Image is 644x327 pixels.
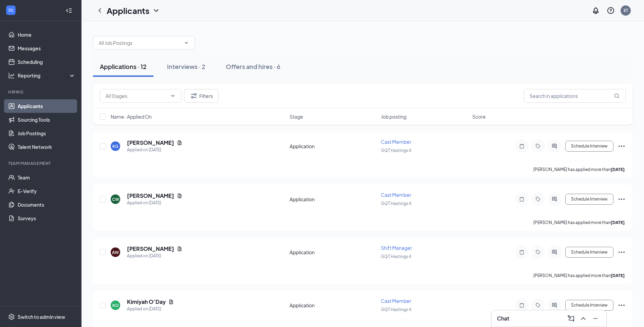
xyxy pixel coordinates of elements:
svg: Notifications [592,6,600,15]
svg: ComposeMessage [567,314,575,323]
svg: Document [177,140,182,145]
div: Applied on [DATE] [127,253,182,259]
b: [DATE] [611,220,625,225]
svg: Document [177,246,182,252]
span: Cast Member [381,298,411,304]
div: Application [290,302,377,309]
svg: QuestionInfo [607,6,615,15]
div: Applications · 12 [100,62,147,71]
svg: Ellipses [618,142,626,150]
svg: Ellipses [618,248,626,256]
div: AW [112,249,119,255]
p: [PERSON_NAME] has applied more than . [533,167,626,172]
p: [PERSON_NAME] has applied more than . [533,273,626,278]
button: Schedule Interview [565,141,613,152]
svg: Analysis [8,72,15,79]
svg: ActiveChat [550,143,558,149]
svg: Tag [534,303,542,308]
svg: ChevronDown [152,6,160,15]
svg: Tag [534,196,542,202]
button: Minimize [590,313,601,324]
svg: Settings [8,313,15,320]
h1: Applicants [107,5,149,16]
svg: Note [518,196,526,202]
span: GQT Hastings 4 [381,148,411,153]
div: KO [112,303,119,308]
a: Documents [18,198,76,211]
a: Sourcing Tools [18,113,76,126]
div: Reporting [18,72,76,79]
svg: ChevronLeft [96,6,104,15]
h3: Chat [497,315,509,322]
svg: Collapse [66,7,72,14]
button: Schedule Interview [565,300,613,311]
div: Applied on [DATE] [127,147,182,153]
a: Scheduling [18,55,76,69]
input: All Job Postings [99,39,181,47]
svg: ChevronUp [579,314,587,323]
a: Talent Network [18,140,76,154]
a: E-Verify [18,184,76,198]
span: GQT Hastings 4 [381,201,411,206]
svg: Filter [190,92,198,100]
div: ET [624,7,628,13]
div: CW [112,196,119,202]
svg: Minimize [591,314,600,323]
svg: ChevronDown [184,40,189,46]
svg: MagnifyingGlass [614,93,620,99]
div: Application [290,143,377,150]
a: Applicants [18,99,76,113]
svg: Document [177,193,182,199]
svg: ActiveChat [550,249,558,255]
span: GQT Hastings 4 [381,307,411,312]
svg: Document [168,299,174,305]
span: Stage [290,113,303,120]
span: Shift Manager [381,245,412,251]
div: KG [112,143,118,149]
svg: ChevronDown [170,93,176,99]
input: Search in applications [524,89,626,103]
svg: Ellipses [618,301,626,309]
a: Home [18,28,76,41]
a: Job Postings [18,126,76,140]
div: Team Management [8,160,74,166]
b: [DATE] [611,167,625,172]
a: Messages [18,41,76,55]
div: Offers and hires · 6 [226,62,280,71]
button: Schedule Interview [565,194,613,205]
div: Applied on [DATE] [127,306,174,312]
svg: Note [518,249,526,255]
svg: Tag [534,249,542,255]
button: Filter Filters [184,89,219,103]
svg: ActiveChat [550,196,558,202]
h5: [PERSON_NAME] [127,192,174,200]
svg: Note [518,303,526,308]
b: [DATE] [611,273,625,278]
span: Cast Member [381,192,411,198]
iframe: Intercom live chat [621,304,637,320]
span: GQT Hastings 4 [381,254,411,259]
div: Hiring [8,89,74,95]
svg: ActiveChat [550,303,558,308]
p: [PERSON_NAME] has applied more than . [533,220,626,225]
svg: WorkstreamLogo [7,7,14,14]
div: Application [290,196,377,203]
svg: Tag [534,143,542,149]
h5: [PERSON_NAME] [127,245,174,253]
span: Cast Member [381,139,411,145]
div: Switch to admin view [18,313,65,320]
h5: Kimiyah O’Day [127,298,166,306]
div: Applied on [DATE] [127,200,182,206]
svg: Ellipses [618,195,626,203]
input: All Stages [106,92,167,100]
h5: [PERSON_NAME] [127,139,174,147]
a: Team [18,171,76,184]
span: Job posting [381,113,406,120]
button: Schedule Interview [565,247,613,258]
button: ComposeMessage [566,313,576,324]
a: Surveys [18,211,76,225]
svg: Note [518,143,526,149]
span: Name · Applied On [111,113,152,120]
div: Interviews · 2 [167,62,205,71]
